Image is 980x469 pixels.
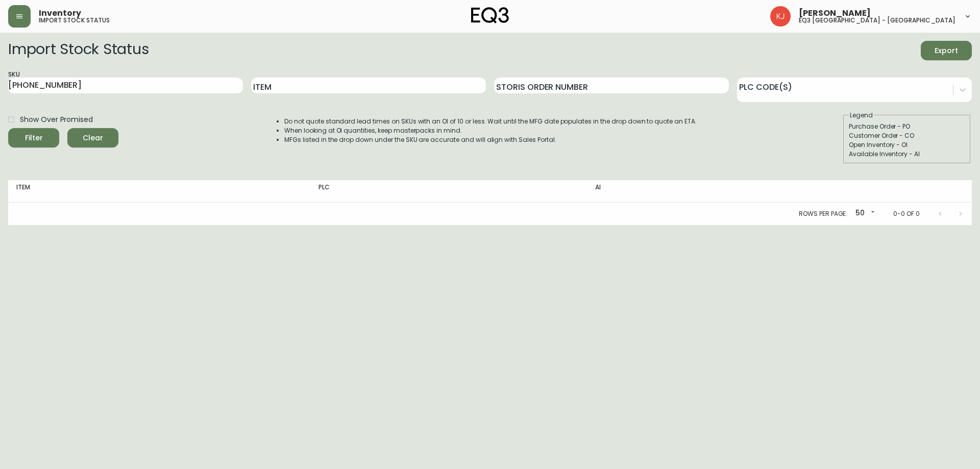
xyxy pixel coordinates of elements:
[799,17,955,23] h5: eq3 [GEOGRAPHIC_DATA] - [GEOGRAPHIC_DATA]
[921,41,972,60] button: Export
[310,180,587,203] th: PLC
[284,135,697,144] li: MFGs listed in the drop down under the SKU are accurate and will align with Sales Portal.
[849,131,965,140] div: Customer Order - CO
[8,128,59,147] button: Filter
[929,44,964,57] span: Export
[8,180,310,203] th: Item
[849,150,965,159] div: Available Inventory - AI
[39,9,81,17] span: Inventory
[76,132,110,144] span: Clear
[67,128,118,147] button: Clear
[851,205,877,222] div: 50
[284,117,697,126] li: Do not quote standard lead times on SKUs with an OI of 10 or less. Wait until the MFG date popula...
[284,126,697,135] li: When looking at OI quantities, keep masterpacks in mind.
[849,111,874,120] legend: Legend
[587,180,807,203] th: AI
[849,140,965,150] div: Open Inventory - OI
[893,209,920,218] p: 0-0 of 0
[20,114,93,125] span: Show Over Promised
[8,41,149,60] h2: Import Stock Status
[25,132,43,144] div: Filter
[799,209,847,218] p: Rows per page:
[39,17,110,23] h5: import stock status
[849,122,965,131] div: Purchase Order - PO
[799,9,871,17] span: [PERSON_NAME]
[770,6,791,27] img: 24a625d34e264d2520941288c4a55f8e
[471,7,509,23] img: logo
